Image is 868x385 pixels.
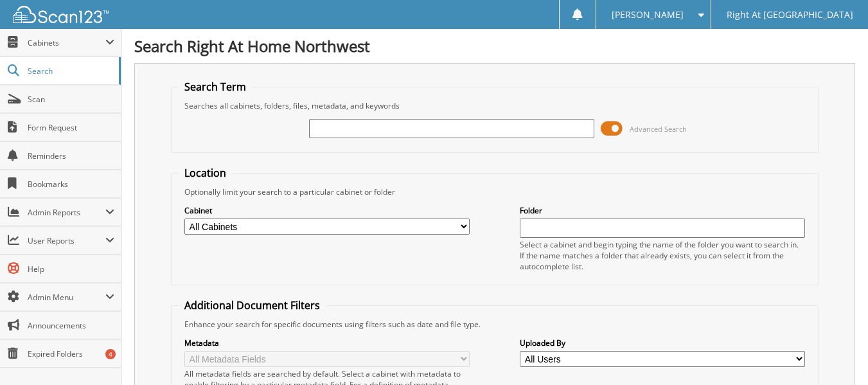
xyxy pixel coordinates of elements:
legend: Additional Document Filters [178,298,326,312]
div: Select a cabinet and begin typing the name of the folder you want to search in. If the name match... [520,239,805,272]
span: Help [28,264,114,274]
label: Folder [520,205,805,216]
span: Right At [GEOGRAPHIC_DATA] [727,11,853,19]
span: Advanced Search [630,124,687,134]
span: [PERSON_NAME] [612,11,684,19]
div: Searches all cabinets, folders, files, metadata, and keywords [178,100,811,111]
span: Admin Reports [28,207,105,218]
label: Uploaded By [520,337,805,348]
span: Search [28,66,112,76]
img: scan123-logo-white.svg [13,6,109,23]
span: Reminders [28,150,114,161]
span: Scan [28,94,114,105]
div: 4 [105,349,116,359]
label: Cabinet [184,205,470,216]
span: Form Request [28,122,114,133]
h1: Search Right At Home Northwest [134,35,855,57]
legend: Search Term [178,80,252,94]
div: Enhance your search for specific documents using filters such as date and file type. [178,319,811,330]
legend: Location [178,166,233,180]
span: User Reports [28,235,105,246]
span: Bookmarks [28,179,114,190]
label: Metadata [184,337,470,348]
span: Admin Menu [28,292,105,303]
span: Announcements [28,320,114,331]
div: Optionally limit your search to a particular cabinet or folder [178,186,811,197]
span: Cabinets [28,37,105,48]
span: Expired Folders [28,348,114,359]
